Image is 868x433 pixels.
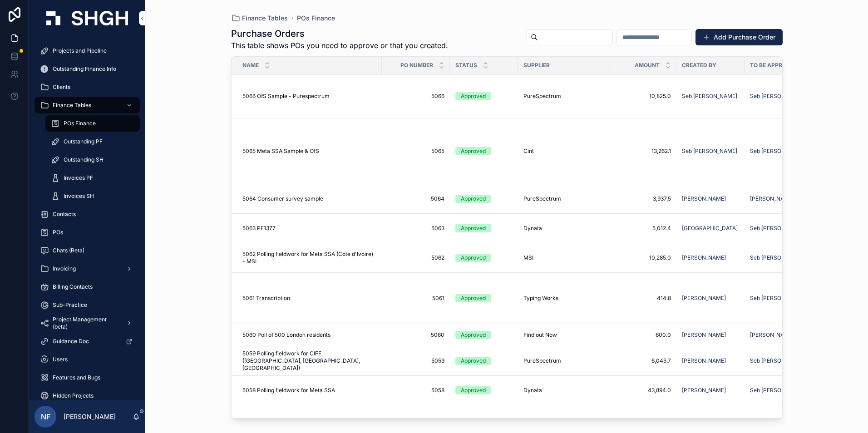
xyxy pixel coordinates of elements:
a: Seb [PERSON_NAME] [682,148,737,155]
span: 5063 PF1377 [242,225,276,232]
a: [PERSON_NAME] [682,331,726,339]
span: Seb [PERSON_NAME] [750,225,805,232]
span: Seb [PERSON_NAME] [750,254,805,261]
a: 5058 [387,387,444,394]
a: PureSpectrum [523,195,603,202]
a: 5062 Polling fieldwork for Meta SSA (Cote d'Ivoire) - MSI [242,251,376,265]
span: [PERSON_NAME] [750,195,794,202]
a: [PERSON_NAME] [750,331,807,339]
span: MSI [523,254,533,261]
span: Outstanding PF [64,138,103,145]
span: PureSpectrum [523,93,561,100]
a: 5066 [387,93,444,100]
div: Approved [461,224,486,232]
a: 10,285.0 [614,254,671,261]
span: Projects and Pipeline [53,47,107,54]
span: 5,012.4 [614,225,671,232]
a: Typing Works [523,295,603,302]
div: Approved [461,357,486,365]
a: Approved [455,386,513,394]
a: [PERSON_NAME] [682,295,739,302]
a: Approved [455,331,513,339]
div: Approved [461,386,486,394]
a: [GEOGRAPHIC_DATA] [682,225,739,232]
a: 5063 [387,225,444,232]
a: 5061 [387,295,444,302]
span: Project Management (beta) [53,316,119,330]
span: Outstanding Finance Info [53,65,116,73]
a: Sub-Practice [35,297,140,313]
a: POs Finance [297,14,335,23]
span: [PERSON_NAME] [682,195,726,202]
span: [PERSON_NAME] [682,387,726,394]
a: Seb [PERSON_NAME] [750,357,807,364]
p: [PERSON_NAME] [64,412,116,421]
span: Finance Tables [53,102,91,109]
a: Seb [PERSON_NAME] [750,254,807,261]
a: 600.0 [614,331,671,339]
span: Billing Contacts [53,283,93,290]
span: POs [53,229,63,236]
a: Outstanding Finance Info [35,61,140,77]
span: 5059 [387,357,444,364]
a: Outstanding SH [45,152,140,168]
a: 43,894.0 [614,387,671,394]
a: Approved [455,224,513,232]
span: Seb [PERSON_NAME] [682,93,737,100]
a: Find out Now [523,331,603,339]
span: 5060 [387,331,444,339]
a: PureSpectrum [523,357,603,364]
a: 5065 [387,148,444,155]
a: 10,825.0 [614,93,671,100]
a: Clients [35,79,140,95]
a: 5059 Polling fieldwork for CIFF ([GEOGRAPHIC_DATA], [GEOGRAPHIC_DATA], [GEOGRAPHIC_DATA]) [242,350,376,372]
a: Invoicing [35,261,140,277]
span: Dynata [523,387,542,394]
a: Guidance Doc [35,333,140,349]
span: Features and Bugs [53,374,100,381]
a: 5062 [387,254,444,261]
a: 3,937.5 [614,195,671,202]
span: Supplier [523,62,550,69]
a: Contacts [35,206,140,222]
a: Dynata [523,225,603,232]
a: Seb [PERSON_NAME] [750,93,807,100]
a: [PERSON_NAME] [682,295,726,302]
span: To be Approved By [750,62,807,69]
a: Seb [PERSON_NAME] [750,148,805,155]
a: Hidden Projects [35,388,140,404]
img: App logo [46,11,128,25]
a: Projects and Pipeline [35,43,140,59]
span: 5061 Transcription [242,295,290,302]
span: Name [242,62,259,69]
span: PureSpectrum [523,195,561,202]
span: Seb [PERSON_NAME] [750,357,805,364]
div: Approved [461,254,486,262]
div: Approved [461,294,486,302]
a: POs Finance [45,115,140,132]
span: Guidance Doc [53,338,89,345]
a: Seb [PERSON_NAME] [750,295,805,302]
div: Approved [461,195,486,203]
span: PureSpectrum [523,357,561,364]
a: Seb [PERSON_NAME] [750,387,805,394]
a: Users [35,351,140,368]
a: Add Purchase Order [695,29,783,45]
a: Approved [455,92,513,100]
span: Dynata [523,225,542,232]
a: MSI [523,254,603,261]
a: [PERSON_NAME] [682,195,739,202]
div: Approved [461,331,486,339]
span: Finance Tables [242,14,288,23]
span: Find out Now [523,331,557,339]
